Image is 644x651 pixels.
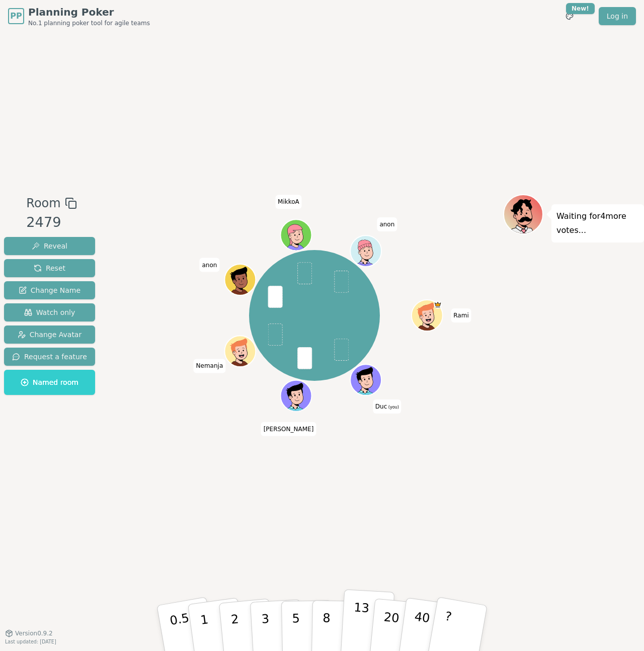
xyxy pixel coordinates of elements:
[4,281,95,299] button: Change Name
[15,629,53,637] span: Version 0.9.2
[373,399,401,414] span: Click to change your name
[26,194,60,212] span: Room
[10,10,22,22] span: PP
[4,303,95,321] button: Watch only
[28,19,150,27] span: No.1 planning poker tool for agile teams
[556,209,639,237] p: Waiting for 4 more votes...
[199,258,219,272] span: Click to change your name
[377,217,397,231] span: Click to change your name
[434,301,441,308] span: Rami is the host
[194,359,226,373] span: Click to change your name
[5,629,53,637] button: Version0.9.2
[5,639,56,644] span: Last updated: [DATE]
[21,377,78,387] span: Named room
[24,307,75,317] span: Watch only
[8,5,150,27] a: PPPlanning PokerNo.1 planning poker tool for agile teams
[18,330,82,340] span: Change Avatar
[599,7,636,25] a: Log in
[560,7,579,25] button: New!
[12,352,87,362] span: Request a feature
[387,405,399,410] span: (you)
[32,241,67,251] span: Reveal
[4,348,95,366] button: Request a feature
[28,5,150,19] span: Planning Poker
[19,285,80,295] span: Change Name
[275,195,302,209] span: Click to change your name
[4,370,95,395] button: Named room
[4,259,95,277] button: Reset
[566,3,595,14] div: New!
[351,365,380,394] button: Click to change your avatar
[261,422,316,436] span: Click to change your name
[34,263,65,273] span: Reset
[26,212,76,233] div: 2479
[4,237,95,255] button: Reveal
[451,308,471,322] span: Click to change your name
[4,326,95,344] button: Change Avatar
